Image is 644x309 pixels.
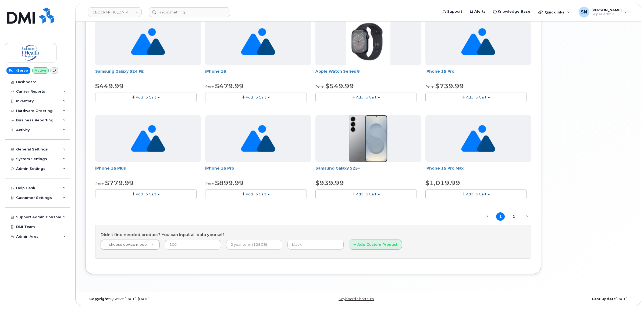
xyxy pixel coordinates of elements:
span: Knowledge Base [498,9,530,14]
strong: Last Update [592,297,616,301]
input: black [287,240,344,250]
a: Knowledge Base [489,6,534,17]
a: Keyboard Shortcuts [339,297,374,301]
small: from [425,85,435,89]
div: Apple Watch Series 8 [315,69,421,79]
a: iPhone 16 Plus [95,166,126,171]
a: Support [439,6,466,17]
span: $1,019.99 [425,179,460,187]
div: Samsung Galaxy S25+ [315,166,421,176]
div: Sabrina Nguyen [575,7,631,17]
span: Add To Cart [466,95,486,99]
a: Samsung Galaxy S24 FE [95,69,144,74]
span: $479.99 [215,82,244,90]
span: Add To Cart [246,192,266,196]
span: Add To Cart [136,95,156,99]
a: Apple Watch Series 8 [315,69,360,74]
span: [PERSON_NAME] [592,8,622,12]
img: no_image_found-2caef05468ed5679b831cfe6fc140e25e0c280774317ffc20a367ab7fd17291e.png [131,18,165,65]
button: Add To Cart [315,93,417,102]
img: no_image_found-2caef05468ed5679b831cfe6fc140e25e0c280774317ffc20a367ab7fd17291e.png [241,18,275,65]
span: Quicklinks [545,10,564,14]
span: Add To Cart [466,192,486,196]
div: iPhone 16 [205,69,311,79]
span: $779.99 [105,179,134,187]
span: ← Previous [483,213,492,220]
div: iPhone 16 Pro [205,166,311,176]
button: Add Custom Product [349,240,402,250]
a: iPhone 15 Pro [425,69,454,74]
span: Add To Cart [136,192,156,196]
span: $739.99 [435,82,464,90]
span: $449.99 [95,82,124,90]
input: Find something... [149,7,230,17]
img: Screenshot_2022-11-04_105848.png [346,18,391,65]
span: -- choose device model -- [105,243,151,247]
img: no_image_found-2caef05468ed5679b831cfe6fc140e25e0c280774317ffc20a367ab7fd17291e.png [131,115,165,162]
button: Add To Cart [315,189,417,199]
a: iPhone 15 Pro Max [425,166,464,171]
small: from [205,181,214,186]
span: $549.99 [325,82,354,90]
a: Next → [522,213,531,220]
div: MyServe [DATE]–[DATE] [85,297,267,301]
small: from [95,181,104,186]
input: 2 year term (128GB) [226,240,282,250]
button: Add To Cart [205,93,307,102]
span: $899.99 [215,179,244,187]
span: Alerts [474,9,486,14]
a: Alerts [466,6,489,17]
span: 1 [496,212,505,221]
a: Saskatoon Health Region [88,7,142,17]
a: iPhone 16 Pro [205,166,234,171]
small: from [315,85,325,89]
button: Add To Cart [95,93,197,102]
div: iPhone 16 Plus [95,166,201,176]
span: Add To Cart [246,95,266,99]
img: no_image_found-2caef05468ed5679b831cfe6fc140e25e0c280774317ffc20a367ab7fd17291e.png [241,115,275,162]
span: Super Admin [592,12,622,16]
button: Add To Cart [95,189,197,199]
strong: Copyright [89,297,109,301]
input: 100 [165,240,221,250]
button: Add To Cart [425,189,527,199]
div: [DATE] [449,297,631,301]
a: 2 [509,212,518,221]
span: $939.99 [315,179,344,187]
img: s25plus.png [349,115,387,162]
div: iPhone 15 Pro [425,69,531,79]
span: Add To Cart [356,95,376,99]
a: -- choose device model -- [101,240,159,250]
img: no_image_found-2caef05468ed5679b831cfe6fc140e25e0c280774317ffc20a367ab7fd17291e.png [461,115,495,162]
a: Samsung Galaxy S25+ [315,166,360,171]
span: Add To Cart [356,192,376,196]
div: Quicklinks [535,7,574,17]
span: SN [581,9,587,15]
div: Samsung Galaxy S24 FE [95,69,201,79]
span: Support [447,9,462,14]
a: iPhone 16 [205,69,226,74]
div: iPhone 15 Pro Max [425,166,531,176]
img: no_image_found-2caef05468ed5679b831cfe6fc140e25e0c280774317ffc20a367ab7fd17291e.png [461,18,495,65]
button: Add To Cart [425,93,527,102]
small: from [205,85,214,89]
h4: Didn't find needed product? You can input all data yourself [101,233,526,237]
button: Add To Cart [205,189,307,199]
iframe: Messenger Launcher [621,286,640,305]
